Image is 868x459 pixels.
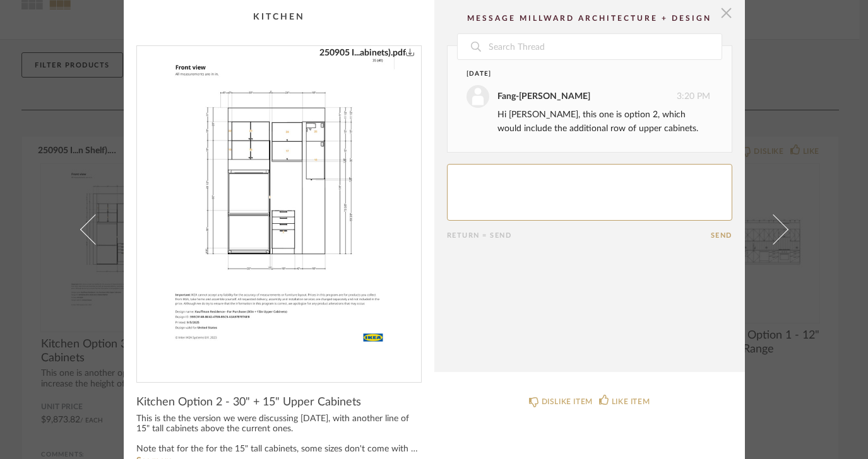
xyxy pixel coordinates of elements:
[136,414,422,455] div: This is the the version we were discussing [DATE], with another line of 15" tall cabinets above t...
[319,46,415,60] a: 250905 I...abinets).pdf
[467,85,710,108] div: 3:20 PM
[497,90,590,103] div: Fang-[PERSON_NAME]
[487,34,722,59] input: Search Thread
[612,395,650,408] div: LIKE ITEM
[497,108,710,136] div: Hi [PERSON_NAME], this one is option 2, which would include the additional row of upper cabinets.
[137,46,421,372] div: 0
[711,231,732,240] button: Send
[467,69,687,79] div: [DATE]
[136,395,361,409] span: Kitchen Option 2 - 30" + 15" Upper Cabinets
[153,46,405,372] img: 36f5b158-4cc4-42d6-9088-044bc46a9621_1000x1000.jpg
[447,231,711,240] div: Return = Send
[542,395,593,408] div: DISLIKE ITEM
